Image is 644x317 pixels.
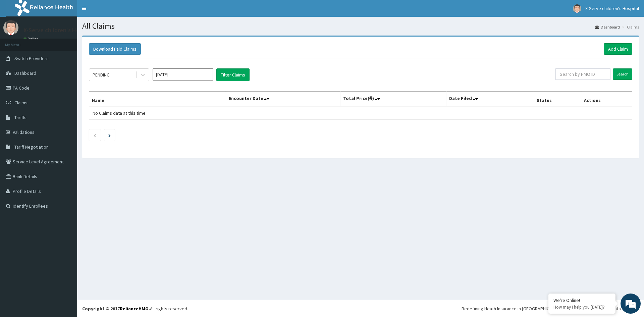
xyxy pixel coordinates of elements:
[93,71,110,78] div: PENDING
[23,37,40,41] a: Online
[462,305,639,312] div: Redefining Heath Insurance in [GEOGRAPHIC_DATA] using Telemedicine and Data Science!
[581,92,632,107] th: Actions
[89,92,226,107] th: Name
[14,70,36,76] span: Dashboard
[604,43,632,55] a: Add Claim
[82,306,150,312] strong: Copyright © 2017 .
[14,144,49,150] span: Tariff Negotiation
[621,24,639,30] li: Claims
[23,27,94,33] p: X-Serve children's Hospital
[93,110,147,116] span: No Claims data at this time.
[555,68,610,80] input: Search by HMO ID
[14,100,28,106] span: Claims
[573,4,581,13] img: User Image
[120,306,149,312] a: RelianceHMO
[3,20,18,35] img: User Image
[89,43,141,55] button: Download Paid Claims
[93,132,96,138] a: Previous page
[534,92,581,107] th: Status
[14,55,49,61] span: Switch Providers
[446,92,534,107] th: Date Filed
[595,24,620,30] a: Dashboard
[613,68,632,80] input: Search
[108,132,111,138] a: Next page
[585,5,639,11] span: X-Serve children's Hospital
[153,68,213,81] input: Select Month and Year
[553,297,610,303] div: We're Online!
[14,114,26,120] span: Tariffs
[216,68,250,81] button: Filter Claims
[340,92,446,107] th: Total Price(₦)
[77,300,644,317] footer: All rights reserved.
[553,304,610,310] p: How may I help you today?
[82,22,639,31] h1: All Claims
[226,92,340,107] th: Encounter Date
